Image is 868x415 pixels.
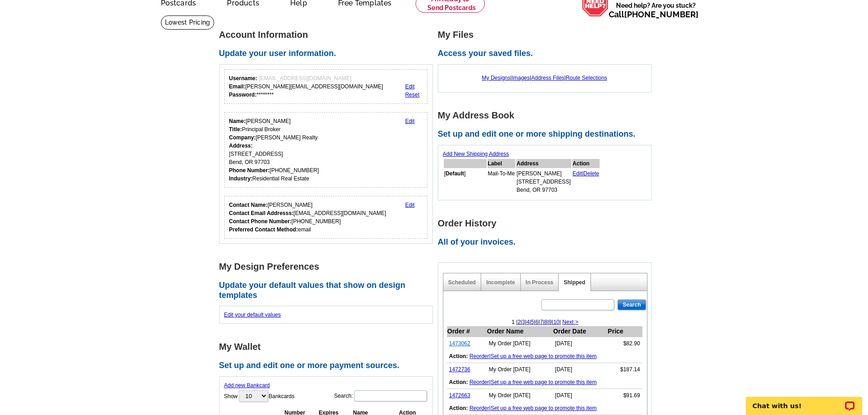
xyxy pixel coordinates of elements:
th: Order Date [553,326,607,337]
a: Shipped [564,279,585,286]
a: 2 [518,319,521,325]
td: My Order [DATE] [487,389,553,402]
div: 1 | | | | | | | | | | [443,318,647,326]
strong: Contact Phone Number: [229,218,292,225]
a: Edit your default values [224,312,281,318]
div: [PERSON_NAME] [EMAIL_ADDRESS][DOMAIN_NAME] [PHONE_NUMBER] email [229,201,386,234]
h2: All of your invoices. [438,237,657,247]
td: My Order [DATE] [487,337,553,350]
a: Reorder [469,379,489,385]
a: Address Files [531,75,565,81]
a: Edit [405,83,415,90]
td: $91.69 [607,389,642,402]
strong: Password: [229,92,257,98]
a: Delete [583,170,599,177]
span: [EMAIL_ADDRESS][DOMAIN_NAME] [259,75,351,82]
a: Edit [573,170,582,177]
div: | | | [443,69,647,87]
a: Incomplete [486,279,515,286]
strong: Industry: [229,175,252,182]
a: 4 [527,319,530,325]
a: Set up a free web page to promote this item [491,379,597,385]
td: | [447,350,642,363]
h2: Update your user information. [219,49,438,59]
strong: Phone Number: [229,167,270,174]
td: | [572,169,600,195]
a: 1473062 [449,340,471,347]
a: Edit [405,118,415,124]
td: Mail-To-Me [488,169,515,195]
h1: My Design Preferences [219,262,438,272]
h1: My Wallet [219,342,438,352]
b: Action: [449,405,468,411]
h2: Access your saved files. [438,49,657,59]
strong: Username: [229,75,257,82]
a: 3 [522,319,525,325]
a: My Designs [482,75,511,81]
th: Order # [447,326,487,337]
td: $187.14 [607,363,642,376]
strong: Contact Email Addresss: [229,210,294,216]
div: Your login information. [224,69,428,104]
h2: Update your default values that show on design templates [219,281,438,300]
a: 8 [544,319,548,325]
strong: Contact Name: [229,202,268,208]
td: [DATE] [553,389,607,402]
a: Reset [405,92,419,98]
strong: Title: [229,126,242,133]
span: Need help? Are you stuck? [609,1,703,19]
td: [DATE] [553,337,607,350]
div: Who should we contact regarding order issues? [224,196,428,239]
th: Price [607,326,642,337]
a: Add new Bankcard [224,382,270,389]
strong: Name: [229,118,246,124]
th: Order Name [487,326,553,337]
label: Search: [334,389,427,402]
strong: Address: [229,143,253,149]
a: Reorder [469,405,489,411]
h1: My Files [438,30,657,40]
a: Reorder [469,353,489,359]
h1: My Address Book [438,111,657,120]
a: Set up a free web page to promote this item [491,353,597,359]
b: Default [446,170,464,177]
a: Add New Shipping Address [443,151,509,157]
strong: Email: [229,83,246,90]
td: [PERSON_NAME] [STREET_ADDRESS] Bend, OR 97703 [516,169,571,195]
th: Label [488,159,515,168]
a: Route Selections [566,75,607,81]
h2: Set up and edit one or more shipping destinations. [438,129,657,139]
a: Next > [562,319,578,325]
h2: Set up and edit one or more payment sources. [219,361,438,371]
td: [ ] [444,169,487,195]
a: 10 [553,319,559,325]
th: Address [516,159,571,168]
td: My Order [DATE] [487,363,553,376]
iframe: LiveChat chat widget [740,386,868,415]
td: [DATE] [553,363,607,376]
a: [PHONE_NUMBER] [624,10,699,19]
div: [PERSON_NAME][EMAIL_ADDRESS][DOMAIN_NAME] ******** [229,74,383,99]
a: 1472736 [449,366,471,373]
select: ShowBankcards [239,390,268,402]
b: Action: [449,353,468,359]
input: Search [617,299,646,310]
a: 7 [540,319,543,325]
td: $82.90 [607,337,642,350]
b: Action: [449,379,468,385]
a: 1472663 [449,392,471,399]
label: Show Bankcards [224,389,295,403]
div: [PERSON_NAME] Principal Broker [PERSON_NAME] Realty [STREET_ADDRESS] Bend, OR 97703 [PHONE_NUMBER... [229,117,319,183]
a: 5 [531,319,534,325]
a: In Process [526,279,554,286]
a: Edit [405,202,415,208]
a: Scheduled [448,279,476,286]
h1: Account Information [219,30,438,40]
a: 6 [535,319,539,325]
a: Set up a free web page to promote this item [491,405,597,411]
a: Images [512,75,529,81]
h1: Order History [438,219,657,228]
td: | [447,402,642,415]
